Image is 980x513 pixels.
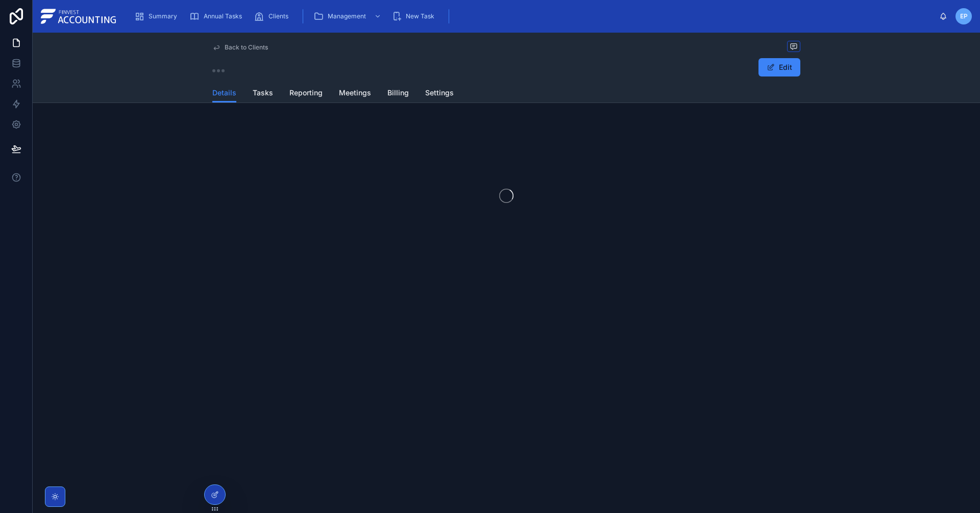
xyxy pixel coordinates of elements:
[268,12,288,20] span: Clients
[131,7,184,25] a: Summary
[387,88,409,98] span: Billing
[387,84,409,104] a: Billing
[251,7,296,25] a: Clients
[253,88,273,98] span: Tasks
[253,84,273,104] a: Tasks
[41,8,118,24] img: App logo
[339,88,371,98] span: Meetings
[225,43,268,52] span: Back to Clients
[758,58,800,76] button: Edit
[328,12,366,20] span: Management
[289,84,323,104] a: Reporting
[425,88,454,98] span: Settings
[960,12,968,20] span: EP
[212,84,236,103] a: Details
[289,88,323,98] span: Reporting
[339,84,371,104] a: Meetings
[425,84,454,104] a: Settings
[204,12,242,20] span: Annual Tasks
[126,5,939,28] div: scrollable content
[186,7,249,25] a: Annual Tasks
[406,12,434,20] span: New Task
[212,88,236,98] span: Details
[212,43,268,52] a: Back to Clients
[310,7,386,25] a: Management
[149,12,177,20] span: Summary
[388,7,442,25] a: New Task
